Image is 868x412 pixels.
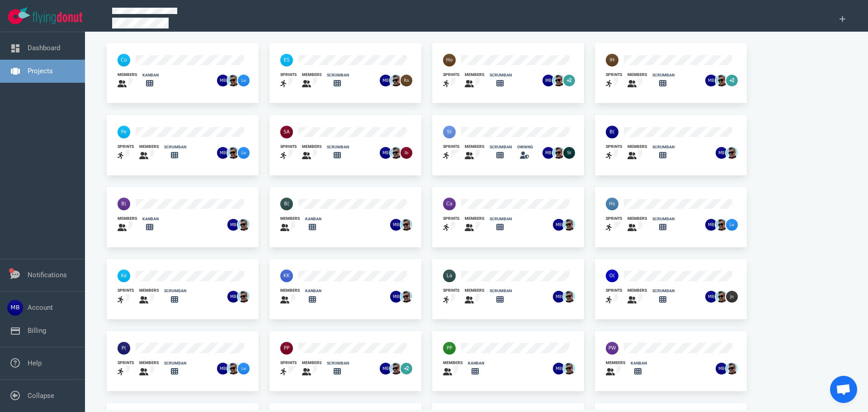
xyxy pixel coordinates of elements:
img: 40 [118,126,130,138]
img: 26 [380,363,392,374]
img: 26 [716,147,727,159]
div: scrumban [490,144,512,150]
a: sprints [443,72,459,90]
a: Account [28,303,53,312]
div: sprints [606,144,622,150]
img: 26 [238,147,250,159]
a: sprints [280,72,297,90]
div: members [465,288,484,294]
img: 26 [716,75,727,86]
a: sprints [443,216,459,233]
img: 26 [563,291,575,303]
img: 26 [390,147,402,159]
div: members [118,72,137,78]
a: members [139,288,159,305]
img: 40 [443,54,456,66]
a: Billing [28,327,46,335]
a: members [627,144,647,161]
img: 26 [238,291,250,303]
img: 40 [443,270,456,282]
img: 26 [553,147,565,159]
img: 26 [217,363,229,374]
img: 40 [606,54,618,66]
img: 26 [726,219,738,231]
div: scrumban [327,144,349,150]
div: sprints [606,288,622,294]
a: members [302,72,321,90]
img: 40 [280,54,293,66]
a: members [627,72,647,90]
img: 26 [390,291,402,303]
img: 26 [563,363,575,374]
div: members [606,360,625,366]
div: scrumban [652,288,675,294]
text: +2 [404,366,409,371]
a: members [302,144,321,161]
div: scrumban [164,360,186,366]
div: members [139,360,159,366]
img: 40 [280,270,293,282]
img: 26 [716,291,727,303]
a: sprints [118,144,134,161]
div: sprints [443,216,459,222]
a: members [606,360,625,378]
a: sprints [280,360,297,378]
div: scrumban [327,72,349,78]
img: 26 [380,147,392,159]
a: sprints [606,216,622,233]
div: sprints [443,72,459,78]
img: 26 [380,75,392,86]
a: members [627,288,647,305]
div: members [465,216,484,222]
div: members [139,288,159,294]
div: sprints [118,144,134,150]
div: members [139,144,159,150]
img: 26 [390,219,402,231]
a: members [280,216,300,233]
a: sprints [443,288,459,305]
div: members [302,72,321,78]
a: members [118,72,137,90]
img: 26 [401,219,412,231]
a: sprints [280,144,297,161]
div: scrumban [164,144,186,150]
div: members [280,216,300,222]
a: members [465,72,484,90]
div: scrumban [490,216,512,222]
div: scrumban [490,72,512,78]
img: 40 [118,54,130,66]
a: members [443,360,462,378]
a: sprints [606,288,622,305]
div: members [465,72,484,78]
div: sprints [280,72,297,78]
a: sprints [118,360,134,378]
div: kanban [631,360,647,366]
img: 40 [280,198,293,210]
img: 40 [443,126,456,138]
img: 26 [227,75,239,86]
img: 26 [390,363,402,374]
text: +2 [567,78,571,83]
a: members [280,288,300,305]
img: Flying Donut text logo [33,12,82,24]
img: 26 [238,363,250,374]
div: kanban [305,288,321,294]
img: 26 [716,363,727,374]
img: 26 [217,75,229,86]
div: members [627,216,647,222]
a: sprints [443,144,459,161]
a: Help [28,359,42,367]
div: kanban [142,72,159,78]
img: 26 [726,291,738,303]
a: members [465,216,484,233]
img: 26 [705,75,717,86]
img: 26 [716,219,727,231]
img: 40 [443,342,456,355]
div: sprints [280,360,297,366]
a: Dashboard [28,44,60,52]
div: members [465,144,484,150]
img: 26 [227,363,239,374]
div: sprints [606,216,622,222]
div: scrumban [490,288,512,294]
div: kanban [142,216,159,222]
